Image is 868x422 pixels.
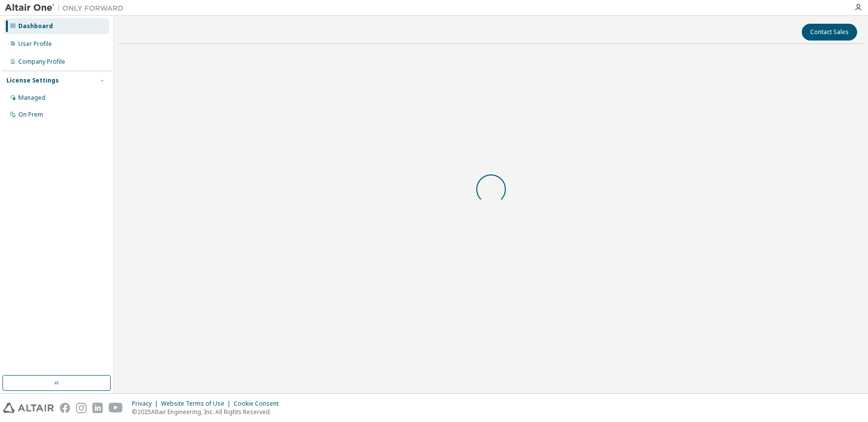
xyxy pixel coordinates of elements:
[109,403,123,413] img: youtube.svg
[92,403,103,413] img: linkedin.svg
[18,22,53,30] div: Dashboard
[161,400,234,408] div: Website Terms of Use
[802,24,857,41] button: Contact Sales
[60,403,70,413] img: facebook.svg
[76,403,86,413] img: instagram.svg
[18,40,52,48] div: User Profile
[132,400,161,408] div: Privacy
[18,58,65,66] div: Company Profile
[132,408,285,416] p: © 2025 Altair Engineering, Inc. All Rights Reserved.
[18,94,45,102] div: Managed
[5,3,128,13] img: Altair One
[234,400,285,408] div: Cookie Consent
[3,403,54,413] img: altair_logo.svg
[18,111,43,119] div: On Prem
[6,77,59,84] div: License Settings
